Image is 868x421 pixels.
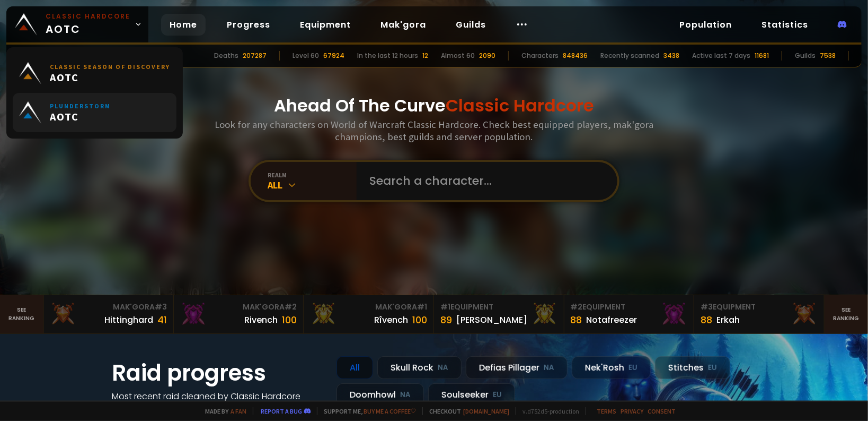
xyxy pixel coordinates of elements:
[456,313,527,327] div: [PERSON_NAME]
[323,51,344,61] div: 67924
[434,295,564,333] a: #1Equipment89[PERSON_NAME]
[466,356,568,379] div: Defias Pillager
[564,295,695,333] a: #2Equipment88Notafreezer
[243,51,267,61] div: 207287
[199,407,246,415] span: Made by
[422,407,509,415] span: Checkout
[291,14,359,36] a: Equipment
[825,295,868,333] a: Seeranking
[446,93,594,117] span: Classic Hardcore
[600,51,659,61] div: Recently scanned
[310,302,427,313] div: Mak'Gora
[422,51,428,61] div: 12
[597,407,616,415] a: Terms
[268,179,357,191] div: All
[161,14,206,36] a: Home
[571,313,582,327] div: 88
[648,407,676,415] a: Consent
[621,407,643,415] a: Privacy
[180,302,297,313] div: Mak'Gora
[336,383,424,406] div: Doomhowl
[13,93,176,132] a: PlunderstormAOTC
[571,302,688,313] div: Equipment
[112,390,324,416] h4: Most recent raid cleaned by Classic Hardcore guilds
[428,383,515,406] div: Soulseeker
[274,93,594,118] h1: Ahead Of The Curve
[357,51,418,61] div: In the last 12 hours
[374,313,408,327] div: Rîvench
[285,302,297,312] span: # 2
[174,295,304,333] a: Mak'Gora#2Rivench100
[440,313,452,327] div: 89
[231,407,246,415] a: a fan
[112,356,324,390] h1: Raid progress
[43,295,174,333] a: Mak'Gora#3Hittinghard41
[293,51,319,61] div: Level 60
[104,313,153,327] div: Hittinghard
[377,356,462,379] div: Skull Rock
[304,295,434,333] a: Mak'Gora#1Rîvench100
[694,295,825,333] a: #3Equipment88Erkah
[516,407,579,415] span: v. d752d5 - production
[46,12,130,21] small: Classic Hardcore
[671,14,740,36] a: Population
[210,118,658,143] h3: Look for any characters on World of Warcraft Classic Hardcore. Check best equipped players, mak'g...
[218,14,279,36] a: Progress
[268,171,357,179] div: realm
[412,313,427,327] div: 100
[50,302,167,313] div: Mak'Gora
[701,302,713,312] span: # 3
[155,302,167,312] span: # 3
[440,302,557,313] div: Equipment
[716,313,740,327] div: Erkah
[363,162,605,200] input: Search a character...
[521,51,559,61] div: Characters
[563,51,588,61] div: 848436
[214,51,238,61] div: Deaths
[587,313,637,327] div: Notafreezer
[372,14,435,36] a: Mak'gora
[795,51,816,61] div: Guilds
[708,363,717,373] small: EU
[441,51,475,61] div: Almost 60
[440,302,450,312] span: # 1
[317,407,416,415] span: Support me,
[282,313,297,327] div: 100
[755,51,769,61] div: 11681
[493,390,502,400] small: EU
[701,313,712,327] div: 88
[244,313,278,327] div: Rivench
[692,51,750,61] div: Active last 7 days
[438,363,448,373] small: NA
[655,356,730,379] div: Stitches
[46,12,130,37] span: AOTC
[261,407,302,415] a: Report a bug
[820,51,836,61] div: 7538
[753,14,817,36] a: Statistics
[544,363,554,373] small: NA
[663,51,679,61] div: 3438
[50,71,170,84] span: AOTC
[50,102,111,110] small: Plunderstorm
[157,313,167,327] div: 41
[336,356,373,379] div: All
[572,356,651,379] div: Nek'Rosh
[13,54,176,93] a: Classic Season of DiscoveryAOTC
[479,51,495,61] div: 2090
[417,302,427,312] span: # 1
[400,390,411,400] small: NA
[571,302,583,312] span: # 2
[50,63,170,71] small: Classic Season of Discovery
[463,407,509,415] a: [DOMAIN_NAME]
[364,407,416,415] a: Buy me a coffee
[447,14,494,36] a: Guilds
[701,302,818,313] div: Equipment
[50,110,111,123] span: AOTC
[6,6,148,42] a: Classic HardcoreAOTC
[628,363,637,373] small: EU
